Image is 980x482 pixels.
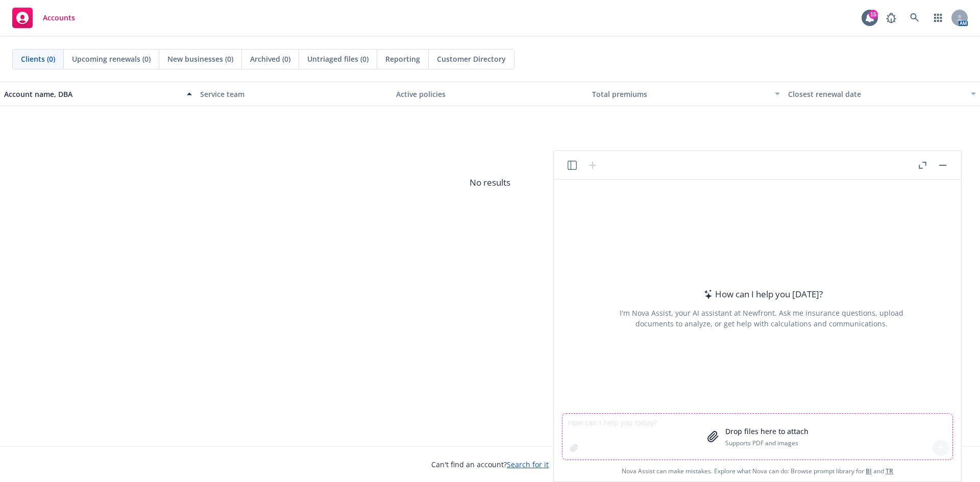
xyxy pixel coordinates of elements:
[21,54,55,64] span: Clients (0)
[904,8,925,28] a: Search
[588,82,784,106] button: Total premiums
[392,82,588,106] button: Active policies
[507,460,549,469] a: Search for it
[866,467,872,475] a: BI
[725,426,808,437] p: Drop files here to attach
[385,54,420,64] span: Reporting
[784,82,980,106] button: Closest renewal date
[4,89,181,99] div: Account name, DBA
[701,288,823,301] div: How can I help you [DATE]?
[167,54,233,64] span: New businesses (0)
[869,10,878,19] div: 15
[788,89,965,99] div: Closest renewal date
[437,54,506,64] span: Customer Directory
[592,89,769,99] div: Total premiums
[725,439,808,447] p: Supports PDF and images
[622,461,893,481] span: Nova Assist can make mistakes. Explore what Nova can do: Browse prompt library for and
[881,8,901,28] a: Report a Bug
[307,54,369,64] span: Untriaged files (0)
[43,14,75,22] span: Accounts
[196,82,392,106] button: Service team
[200,89,388,99] div: Service team
[72,54,151,64] span: Upcoming renewals (0)
[8,4,79,32] a: Accounts
[431,459,549,470] span: Can't find an account?
[250,54,290,64] span: Archived (0)
[928,8,948,28] a: Switch app
[886,467,893,475] a: TR
[618,308,905,329] div: I'm Nova Assist, your AI assistant at Newfront. Ask me insurance questions, upload documents to a...
[396,89,584,99] div: Active policies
